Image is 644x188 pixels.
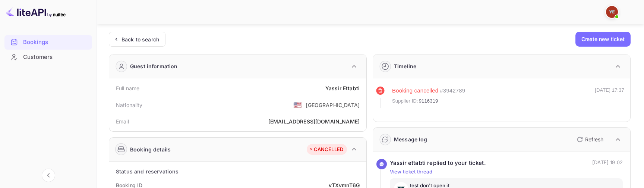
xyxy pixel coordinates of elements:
span: 9116319 [419,97,438,105]
div: Status and reservations [116,167,179,175]
div: Customers [4,50,92,65]
div: Customers [23,53,88,62]
div: Bookings [23,38,88,47]
button: Refresh [572,134,606,145]
div: CANCELLED [309,146,343,153]
div: Timeline [394,62,416,70]
div: Message log [394,135,427,143]
div: [DATE] 17:37 [595,87,624,108]
div: Nationality [116,101,143,109]
div: Booking cancelled [392,87,438,95]
p: View ticket thread [390,168,623,176]
div: # 3942789 [440,87,465,95]
div: Email [116,117,129,125]
a: Customers [4,50,92,64]
button: Create new ticket [575,32,631,47]
span: United States [293,98,302,112]
div: Bookings [4,35,92,50]
span: Supplier ID: [392,97,418,105]
div: Full name [116,84,139,92]
p: [DATE] 19:02 [592,159,623,167]
div: Yassir Ettabti [325,84,360,92]
img: yassir ettabti [606,6,618,18]
div: [EMAIL_ADDRESS][DOMAIN_NAME] [268,117,360,125]
p: Refresh [585,135,603,143]
div: Booking details [130,145,171,153]
button: Collapse navigation [42,169,55,182]
a: Bookings [4,35,92,49]
div: Back to search [121,35,159,43]
div: Guest information [130,62,178,70]
div: [GEOGRAPHIC_DATA] [306,101,360,109]
img: LiteAPI logo [6,6,66,18]
div: Yassir ettabti replied to your ticket. [390,159,486,167]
